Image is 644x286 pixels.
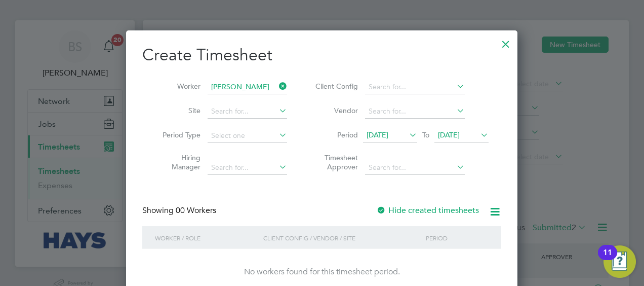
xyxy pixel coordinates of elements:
[367,130,388,139] span: [DATE]
[312,82,358,91] label: Client Config
[312,153,358,171] label: Timesheet Approver
[208,80,287,94] input: Search for...
[312,130,358,139] label: Period
[603,253,612,266] div: 11
[376,205,479,216] label: Hide created timesheets
[365,161,465,175] input: Search for...
[152,267,491,277] div: No workers found for this timesheet period.
[155,82,200,91] label: Worker
[155,153,200,171] label: Hiring Manager
[365,80,465,94] input: Search for...
[142,205,218,216] div: Showing
[152,226,261,249] div: Worker / Role
[423,226,491,249] div: Period
[438,130,460,139] span: [DATE]
[155,130,200,139] label: Period Type
[419,128,432,141] span: To
[176,205,216,216] span: 00 Workers
[261,226,423,249] div: Client Config / Vendor / Site
[208,161,287,175] input: Search for...
[208,129,287,143] input: Select one
[365,104,465,119] input: Search for...
[155,106,200,115] label: Site
[312,106,358,115] label: Vendor
[142,45,501,66] h2: Create Timesheet
[603,245,636,278] button: Open Resource Center, 11 new notifications
[208,104,287,119] input: Search for...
